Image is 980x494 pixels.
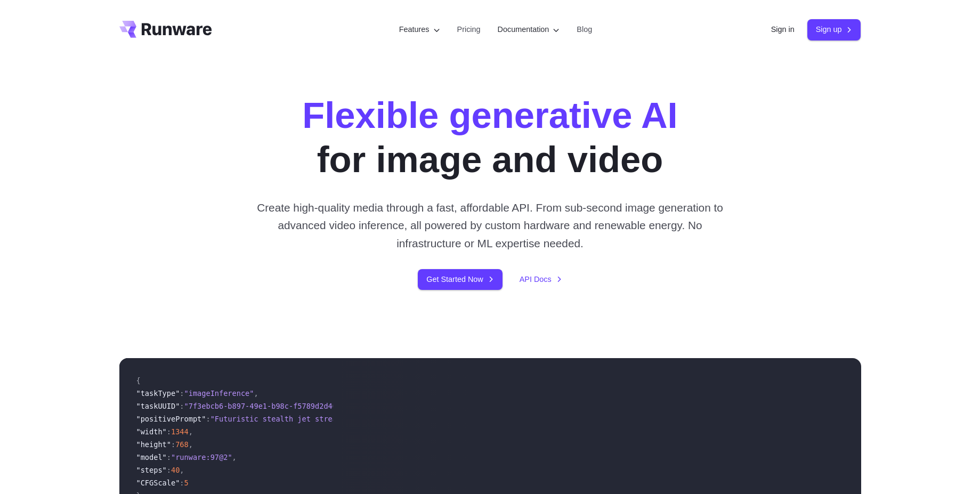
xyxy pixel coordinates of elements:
[136,402,180,410] span: "taskUUID"
[771,23,795,36] a: Sign in
[418,269,502,290] a: Get Started Now
[232,453,237,461] span: ,
[136,466,167,474] span: "steps"
[136,376,141,385] span: {
[171,466,180,474] span: 40
[171,427,189,436] span: 1344
[167,466,171,474] span: :
[302,95,677,136] strong: Flexible generative AI
[180,389,184,398] span: :
[189,427,193,436] span: ,
[302,94,677,182] h1: for image and video
[171,453,232,461] span: "runware:97@2"
[136,440,171,449] span: "height"
[180,402,184,410] span: :
[206,415,210,423] span: :
[184,479,189,487] span: 5
[136,453,167,461] span: "model"
[180,466,184,474] span: ,
[171,440,175,449] span: :
[167,453,171,461] span: :
[184,389,254,398] span: "imageInference"
[520,273,562,286] a: API Docs
[119,21,212,38] a: Go to /
[577,23,592,36] a: Blog
[498,23,560,36] label: Documentation
[175,440,189,449] span: 768
[254,389,258,398] span: ,
[136,479,180,487] span: "CFGScale"
[136,389,180,398] span: "taskType"
[180,479,184,487] span: :
[210,415,608,423] span: "Futuristic stealth jet streaking through a neon-lit cityscape with glowing purple exhaust"
[399,23,440,36] label: Features
[457,23,481,36] a: Pricing
[189,440,193,449] span: ,
[253,199,727,252] p: Create high-quality media through a fast, affordable API. From sub-second image generation to adv...
[184,402,350,410] span: "7f3ebcb6-b897-49e1-b98c-f5789d2d40d7"
[807,19,861,40] a: Sign up
[136,415,206,423] span: "positivePrompt"
[136,427,167,436] span: "width"
[167,427,171,436] span: :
